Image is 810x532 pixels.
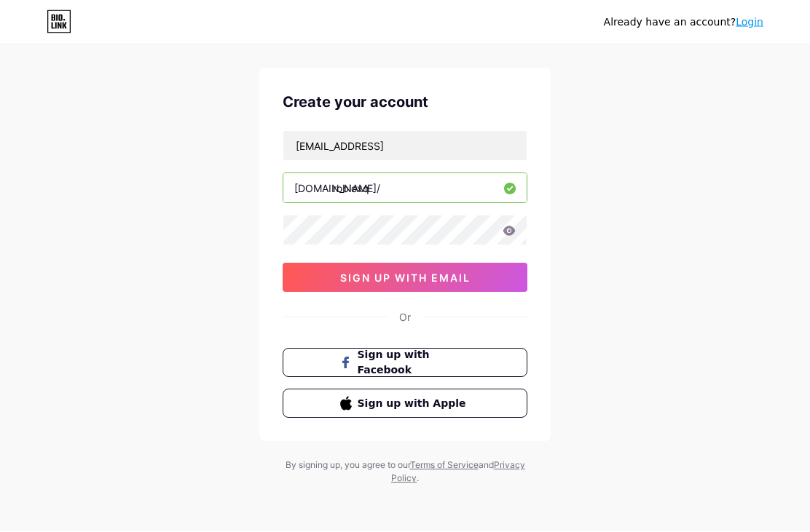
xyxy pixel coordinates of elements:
div: Or [399,310,411,325]
input: Email [283,132,527,161]
button: sign up with email [283,263,527,293]
div: Create your account [283,92,527,114]
span: Sign up with Facebook [358,348,471,378]
a: Terms of Service [410,460,479,471]
span: Sign up with Apple [358,397,471,412]
div: By signing up, you agree to our and . [281,459,529,485]
a: Login [736,16,763,28]
div: Already have an account? [604,15,763,30]
input: username [283,174,527,203]
button: Sign up with Facebook [283,349,527,378]
span: sign up with email [340,272,471,285]
button: Sign up with Apple [283,389,527,418]
div: [DOMAIN_NAME]/ [294,181,380,196]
